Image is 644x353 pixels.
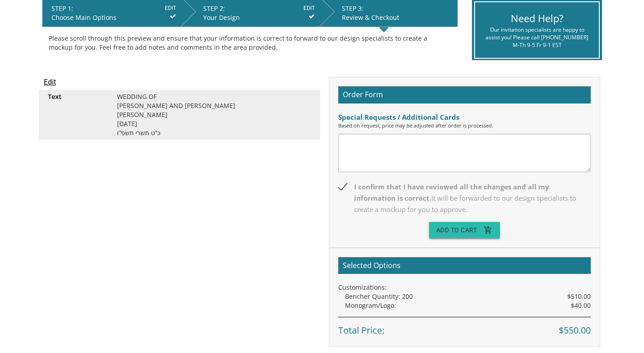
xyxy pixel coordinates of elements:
div: Please scroll through this preview and ensure that your information is correct to forward to our ... [49,34,451,52]
span: $40.00 [571,301,591,310]
i: add_shopping_cart [484,222,493,238]
div: STEP 2: [203,4,315,13]
span: I confirm that I have reviewed all the changes and all my information is correct. [338,181,591,215]
div: Review & Checkout [342,13,453,22]
div: Total Price: [338,317,591,337]
div: STEP 1: [51,4,176,13]
div: Need Help? [482,11,592,25]
div: Text [41,92,110,101]
input: Edit [44,77,56,88]
div: Choose Main Options [51,13,176,22]
h2: Order Form [338,86,591,104]
button: Add To Cartadd_shopping_cart [429,222,500,238]
div: Based on request, price may be adjusted after order is processed. [338,122,591,129]
input: EDIT [303,4,315,12]
h2: Selected Options [338,257,591,274]
div: Bencher Quantity: 200 [345,292,591,301]
div: Special Requests / Additional Cards [338,113,591,122]
span: It will be forwarded to our design specialists to create a mockup for you to approve. [354,193,576,214]
div: WEDDING OF [PERSON_NAME] AND [PERSON_NAME] [PERSON_NAME] [DATE] כ”ט תשרי תשפ”ו [110,92,318,137]
div: STEP 3: [342,4,453,13]
span: $550.00 [559,324,591,337]
div: Customizations: [338,283,591,292]
div: Your Design [203,13,315,22]
input: EDIT [165,4,176,12]
span: $510.00 [567,292,591,301]
div: Monogram/Logo: [345,301,591,310]
div: Our invitation specialists are happy to assist you! Please call [PHONE_NUMBER] M-Th 9-5 Fr 9-1 EST [482,26,592,49]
